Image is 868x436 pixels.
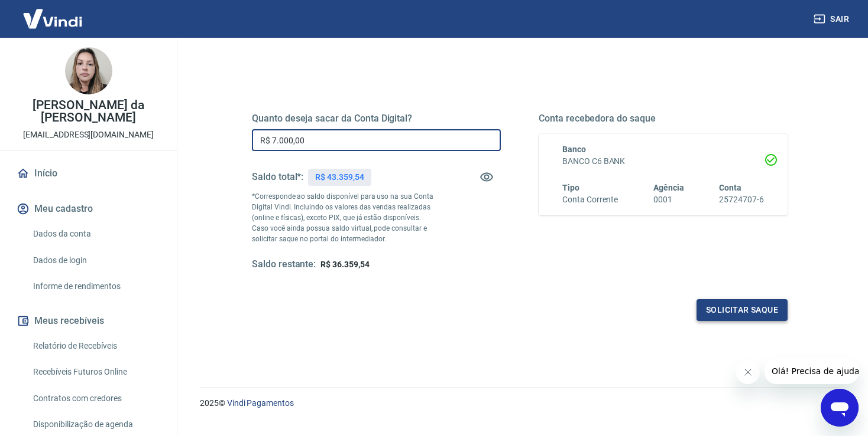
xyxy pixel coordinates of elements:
img: Vindi [14,1,91,37]
p: R$ 43.359,54 [315,171,364,183]
a: Contratos com credores [28,386,163,411]
h5: Quanto deseja sacar da Conta Digital? [252,113,501,124]
a: Dados de login [28,248,163,273]
h5: Saldo restante: [252,258,316,271]
span: Conta [719,183,741,192]
h6: 0001 [653,194,684,206]
p: [PERSON_NAME] da [PERSON_NAME] [9,99,167,124]
h5: Saldo total*: [252,171,303,183]
p: *Corresponde ao saldo disponível para uso na sua Conta Digital Vindi. Incluindo os valores das ve... [252,191,439,244]
span: Banco [562,145,586,154]
button: Solicitar saque [697,299,788,321]
button: Meu cadastro [14,196,163,222]
span: Agência [653,183,684,192]
iframe: Botão para abrir a janela de mensagens [821,389,859,427]
a: Dados da conta [28,222,163,246]
span: Tipo [562,183,579,192]
a: Recebíveis Futuros Online [28,360,163,384]
span: R$ 36.359,54 [320,260,369,269]
h5: Conta recebedora do saque [539,113,788,124]
button: Sair [811,8,854,30]
iframe: Fechar mensagem [736,360,760,384]
a: Informe de rendimentos [28,274,163,299]
img: 843186b2-8d6f-4c15-a557-d9997278eea6.jpeg [65,47,112,94]
p: 2025 © [200,397,840,409]
a: Início [14,160,163,186]
button: Meus recebíveis [14,308,163,334]
h6: Conta Corrente [562,194,618,206]
p: [EMAIL_ADDRESS][DOMAIN_NAME] [23,129,154,141]
a: Relatório de Recebíveis [28,334,163,358]
h6: 25724707-6 [719,194,764,206]
h6: BANCO C6 BANK [562,155,764,168]
a: Vindi Pagamentos [227,398,294,408]
span: Olá! Precisa de ajuda? [7,8,99,18]
iframe: Mensagem da empresa [765,358,859,384]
